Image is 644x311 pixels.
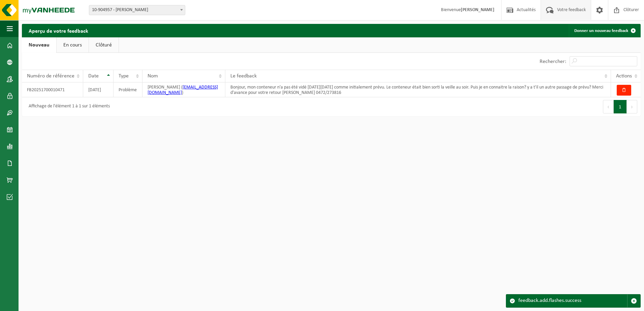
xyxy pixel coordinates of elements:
a: En cours [57,37,89,53]
strong: [PERSON_NAME] [461,7,494,12]
a: Clôturé [89,37,119,53]
a: [EMAIL_ADDRESS][DOMAIN_NAME] [148,85,218,95]
a: Nouveau [22,37,56,53]
td: Bonjour, mon conteneur n'a pas été vidé [DATE][DATE] comme initialement prévu. Le conteneur était... [225,82,611,97]
label: Rechercher: [540,59,566,64]
h2: Aperçu de votre feedback [22,24,95,37]
div: Affichage de l'élément 1 à 1 sur 1 éléments [25,101,110,113]
td: FB20251700010471 [22,82,83,97]
div: feedback.add.flashes.success [518,295,627,307]
button: Previous [603,100,614,113]
span: 10-904957 - DANIEL MINNE-HOCK - PERWEZ [89,5,185,15]
span: Nom [148,73,158,79]
td: [DATE] [83,82,114,97]
a: Donner un nouveau feedback [569,24,640,37]
span: Actions [616,73,632,79]
iframe: chat widget [3,296,112,311]
span: Date [88,73,99,79]
td: [PERSON_NAME] ( ) [142,82,225,97]
span: Type [119,73,129,79]
span: Numéro de référence [27,73,74,79]
span: 10-904957 - DANIEL MINNE-HOCK - PERWEZ [89,5,185,15]
span: Le feedback [230,73,257,79]
td: Problème [114,82,142,97]
button: Next [627,100,637,113]
button: 1 [614,100,627,113]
